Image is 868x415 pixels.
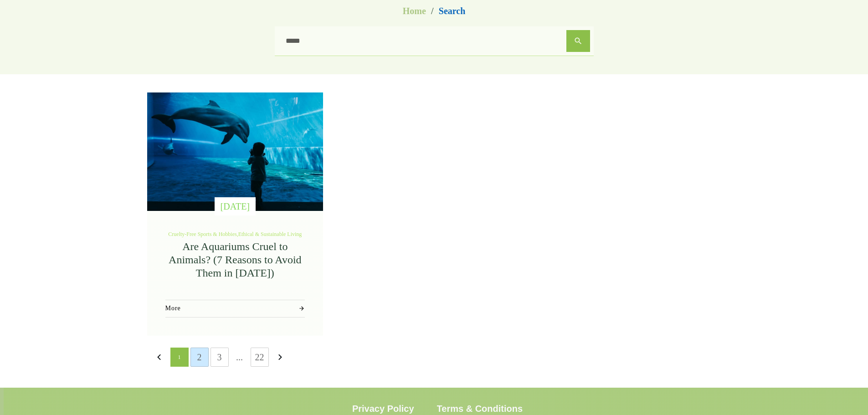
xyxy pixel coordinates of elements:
[168,231,236,237] a: Cruelty-Free Sports & Hobbies
[403,6,426,16] span: Home
[165,300,305,318] a: More
[251,348,268,366] a: 22
[165,305,292,313] span: More
[231,348,249,367] p: ...
[170,348,189,367] p: 1
[168,231,302,237] span: ,
[428,6,437,15] li: /
[211,348,228,366] a: 3
[238,231,302,237] a: Ethical & Sustainable Living
[221,201,250,211] span: [DATE]
[191,348,208,366] a: 2
[169,241,302,279] a: Are Aquariums Cruel to Animals? (7 Reasons to Avoid Them in [DATE])
[439,5,466,17] span: Search
[403,5,426,17] a: Home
